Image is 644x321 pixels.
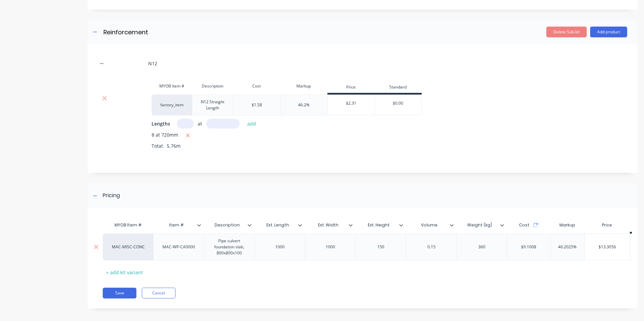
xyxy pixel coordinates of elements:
div: Description [204,218,254,232]
div: Standard [375,81,422,95]
div: Ext. Height [355,217,402,234]
div: Pipe culvert foundation slab, 800x800x100 [207,237,252,257]
div: 150 [364,243,398,251]
button: Add product [590,27,627,37]
span: 5.76m [164,143,183,149]
div: Markup [550,218,584,232]
span: at [198,120,202,127]
div: MYOB Item # [152,79,192,93]
span: Total: [152,143,164,149]
div: $1.58 [252,102,262,108]
div: + add kit variant [103,267,146,278]
div: 1000 [263,243,297,251]
span: 8 at 720mm [152,131,178,140]
div: Ext. Length [254,217,301,234]
div: MYOB Item # [103,218,153,232]
div: Price [327,81,375,95]
div: Cost [507,218,550,232]
div: 1000 [314,243,347,251]
div: N12 [148,60,157,67]
div: Ext. Height [355,218,406,232]
div: Markup [280,79,327,93]
span: Cost [519,222,529,228]
div: factory_item [152,95,192,115]
div: Weight (kg) [456,218,507,232]
span: Lengths [152,120,170,127]
div: 46.2% [298,102,310,108]
button: add [244,119,260,128]
button: Cancel [142,288,175,298]
div: Ext. Width [305,218,355,232]
div: $9.1008 [516,239,542,255]
div: $2.31 [328,95,375,112]
button: Save [103,288,136,298]
div: 46.2025% [550,239,584,255]
div: Pricing [103,191,120,200]
div: Volume [406,217,452,234]
div: $13.3056 [585,239,630,255]
div: 360 [465,243,499,251]
div: MAC-MISC-CONC [110,244,147,250]
div: Description [204,217,250,234]
input: Enter sub-kit name [103,27,222,37]
div: 0.15 [415,243,448,251]
div: Item # [153,217,200,234]
div: Ext. Width [305,217,351,234]
div: Description [192,79,233,93]
div: Cost [233,79,280,93]
div: Price [584,218,630,232]
div: Weight (kg) [456,217,503,234]
div: N12 Straight Length [195,98,230,112]
div: $0.00 [375,95,421,112]
div: MAC-WP-CA0000 [157,243,200,251]
div: Ext. Length [254,218,305,232]
div: Item # [153,218,204,232]
button: Delete Sub-kit [546,27,587,37]
div: Volume [406,218,456,232]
